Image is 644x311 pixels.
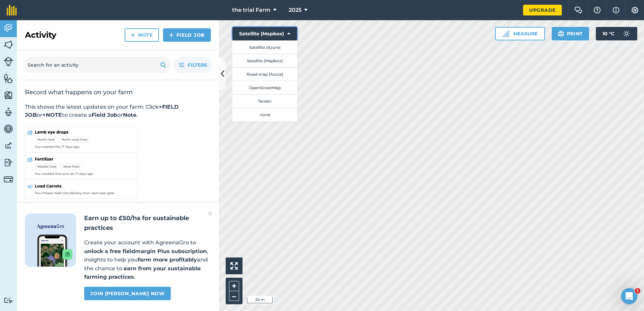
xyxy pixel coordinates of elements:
[4,175,13,184] img: svg+xml;base64,PD94bWwgdmVyc2lvbj0iMS4wIiBlbmNvZGluZz0idXRmLTgiPz4KPCEtLSBHZW5lcmF0b3I6IEFkb2JlIE...
[4,90,13,100] img: svg+xml;base64,PHN2ZyB4bWxucz0iaHR0cDovL3d3dy53My5vcmcvMjAwMC9zdmciIHdpZHRoPSI1NiIgaGVpZ2h0PSI2MC...
[603,27,614,40] span: 10 ° C
[4,40,13,50] img: svg+xml;base64,PHN2ZyB4bWxucz0iaHR0cDovL3d3dy53My5vcmcvMjAwMC9zdmciIHdpZHRoPSI1NiIgaGVpZ2h0PSI2MC...
[232,40,297,54] button: Satellite (Azure)
[503,30,509,37] img: Ruler icon
[4,141,13,151] img: svg+xml;base64,PD94bWwgdmVyc2lvbj0iMS4wIiBlbmNvZGluZz0idXRmLTgiPz4KPCEtLSBHZW5lcmF0b3I6IEFkb2JlIE...
[25,88,211,96] h2: Record what happens on your farm
[84,287,170,300] a: Join [PERSON_NAME] now
[84,213,211,233] h2: Earn up to £50/ha for sustainable practices
[232,81,297,94] button: OpenStreetMap
[631,7,639,13] img: A cog icon
[84,238,211,281] p: Create your account with AgreenaGro to , insights to help you and the chance to .
[232,67,297,81] button: Road map (Azure)
[552,27,589,40] button: Print
[4,158,13,168] img: svg+xml;base64,PD94bWwgdmVyc2lvbj0iMS4wIiBlbmNvZGluZz0idXRmLTgiPz4KPCEtLSBHZW5lcmF0b3I6IEFkb2JlIE...
[174,57,212,73] button: Filters
[574,7,582,13] img: Two speech bubbles overlapping with the left bubble in the forefront
[92,112,117,118] strong: Field Job
[160,61,166,69] img: svg+xml;base64,PHN2ZyB4bWxucz0iaHR0cDovL3d3dy53My5vcmcvMjAwMC9zdmciIHdpZHRoPSIxOSIgaGVpZ2h0PSIyNC...
[208,210,212,218] img: svg+xml;base64,PHN2ZyB4bWxucz0iaHR0cDovL3d3dy53My5vcmcvMjAwMC9zdmciIHdpZHRoPSIyMiIgaGVpZ2h0PSIzMC...
[229,281,239,291] button: +
[229,291,239,301] button: –
[593,7,601,13] img: A question mark icon
[232,108,297,121] button: none
[4,107,13,117] img: svg+xml;base64,PD94bWwgdmVyc2lvbj0iMS4wIiBlbmNvZGluZz0idXRmLTgiPz4KPCEtLSBHZW5lcmF0b3I6IEFkb2JlIE...
[232,6,270,14] span: the trial Farm
[596,27,637,40] button: 10 °C
[123,112,136,118] strong: Note
[4,124,13,134] img: svg+xml;base64,PD94bWwgdmVyc2lvbj0iMS4wIiBlbmNvZGluZz0idXRmLTgiPz4KPCEtLSBHZW5lcmF0b3I6IEFkb2JlIE...
[163,28,211,42] a: Field Job
[7,5,17,15] img: fieldmargin Logo
[131,31,135,39] img: svg+xml;base64,PHN2ZyB4bWxucz0iaHR0cDovL3d3dy53My5vcmcvMjAwMC9zdmciIHdpZHRoPSIxNCIgaGVpZ2h0PSIyNC...
[125,28,159,42] a: Note
[558,30,564,38] img: svg+xml;base64,PHN2ZyB4bWxucz0iaHR0cDovL3d3dy53My5vcmcvMjAwMC9zdmciIHdpZHRoPSIxOSIgaGVpZ2h0PSIyNC...
[613,6,619,14] img: svg+xml;base64,PHN2ZyB4bWxucz0iaHR0cDovL3d3dy53My5vcmcvMjAwMC9zdmciIHdpZHRoPSIxNyIgaGVpZ2h0PSIxNy...
[635,288,640,293] span: 1
[230,262,238,270] img: Four arrows, one pointing top left, one top right, one bottom right and the last bottom left
[495,27,545,40] button: Measure
[188,61,207,69] span: Filters
[37,235,72,267] img: Screenshot of the Gro app
[4,297,13,304] img: svg+xml;base64,PD94bWwgdmVyc2lvbj0iMS4wIiBlbmNvZGluZz0idXRmLTgiPz4KPCEtLSBHZW5lcmF0b3I6IEFkb2JlIE...
[4,23,13,33] img: svg+xml;base64,PD94bWwgdmVyc2lvbj0iMS4wIiBlbmNvZGluZz0idXRmLTgiPz4KPCEtLSBHZW5lcmF0b3I6IEFkb2JlIE...
[25,30,56,40] h2: Activity
[232,54,297,67] button: Satellite (Mapbox)
[138,256,197,263] strong: farm more profitably
[289,6,301,14] span: 2025
[523,5,562,15] a: Upgrade
[620,27,633,40] img: svg+xml;base64,PD94bWwgdmVyc2lvbj0iMS4wIiBlbmNvZGluZz0idXRmLTgiPz4KPCEtLSBHZW5lcmF0b3I6IEFkb2JlIE...
[232,27,297,40] button: Satellite (Mapbox)
[4,73,13,83] img: svg+xml;base64,PHN2ZyB4bWxucz0iaHR0cDovL3d3dy53My5vcmcvMjAwMC9zdmciIHdpZHRoPSI1NiIgaGVpZ2h0PSI2MC...
[25,103,211,119] p: This shows the latest updates on your farm. Click or to create a or .
[169,31,174,39] img: svg+xml;base64,PHN2ZyB4bWxucz0iaHR0cDovL3d3dy53My5vcmcvMjAwMC9zdmciIHdpZHRoPSIxNCIgaGVpZ2h0PSIyNC...
[4,57,13,66] img: svg+xml;base64,PD94bWwgdmVyc2lvbj0iMS4wIiBlbmNvZGluZz0idXRmLTgiPz4KPCEtLSBHZW5lcmF0b3I6IEFkb2JlIE...
[84,265,201,280] strong: earn from your sustainable farming practices
[232,94,297,108] button: Terrain
[621,288,637,304] iframe: Intercom live chat
[24,57,170,73] input: Search for an activity
[84,248,207,254] strong: unlock a free fieldmargin Plus subscription
[42,112,62,118] strong: +NOTE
